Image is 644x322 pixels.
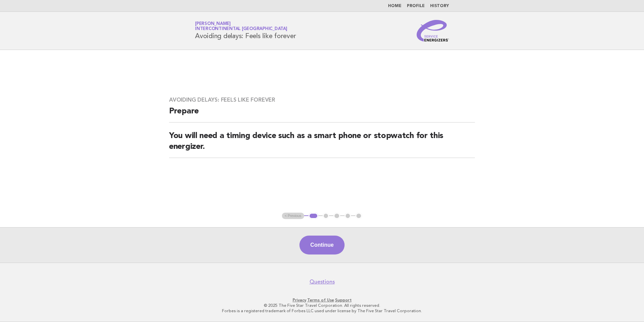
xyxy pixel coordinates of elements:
[307,298,334,302] a: Terms of Use
[195,27,287,31] span: InterContinental [GEOGRAPHIC_DATA]
[310,278,335,285] a: Questions
[116,303,528,308] p: © 2025 The Five Star Travel Corporation. All rights reserved.
[309,213,318,219] button: 1
[293,298,306,302] a: Privacy
[195,22,296,39] h1: Avoiding delays: Feels like forever
[335,298,352,302] a: Support
[116,297,528,303] p: · ·
[388,4,401,8] a: Home
[417,20,449,42] img: Service Energizers
[169,131,475,158] h2: You will need a timing device such as a smart phone or stopwatch for this energizer.
[169,97,475,103] h3: Avoiding delays: Feels like forever
[116,308,528,314] p: Forbes is a registered trademark of Forbes LLC used under license by The Five Star Travel Corpora...
[407,4,425,8] a: Profile
[299,236,344,254] button: Continue
[169,106,475,123] h2: Prepare
[195,22,287,31] a: [PERSON_NAME]InterContinental [GEOGRAPHIC_DATA]
[430,4,449,8] a: History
